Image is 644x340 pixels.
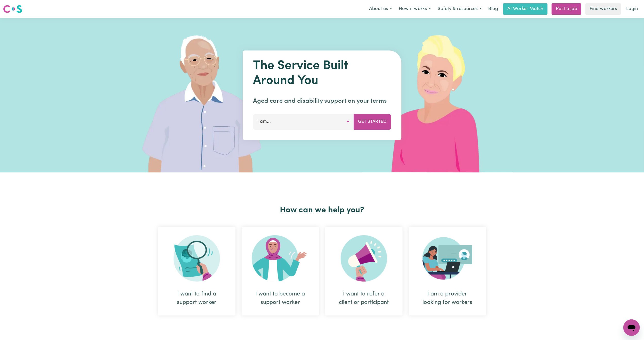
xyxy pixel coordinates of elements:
[155,205,489,215] h2: How can we help you?
[409,227,486,316] div: I am a provider looking for workers
[434,4,485,14] button: Safety & resources
[253,97,391,106] p: Aged care and disability support on your terms
[585,3,621,15] a: Find workers
[338,290,390,307] div: I want to refer a client or participant
[325,227,403,316] div: I want to refer a client or participant
[170,290,223,307] div: I want to find a support worker
[485,3,501,15] a: Blog
[158,227,235,316] div: I want to find a support worker
[623,3,641,15] a: Login
[253,59,391,88] h1: The Service Built Around You
[623,319,640,336] iframe: Button to launch messaging window, conversation in progress
[421,290,474,307] div: I am a provider looking for workers
[341,235,387,282] img: Refer
[253,114,354,129] button: I am...
[503,3,548,15] a: AI Worker Match
[366,4,395,14] button: About us
[395,4,434,14] button: How it works
[354,114,391,129] button: Get Started
[174,235,220,282] img: Search
[254,290,307,307] div: I want to become a support worker
[422,235,472,282] img: Provider
[252,235,309,282] img: Become Worker
[242,227,319,316] div: I want to become a support worker
[3,4,22,14] img: Careseekers logo
[3,3,22,15] a: Careseekers logo
[552,3,581,15] a: Post a job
